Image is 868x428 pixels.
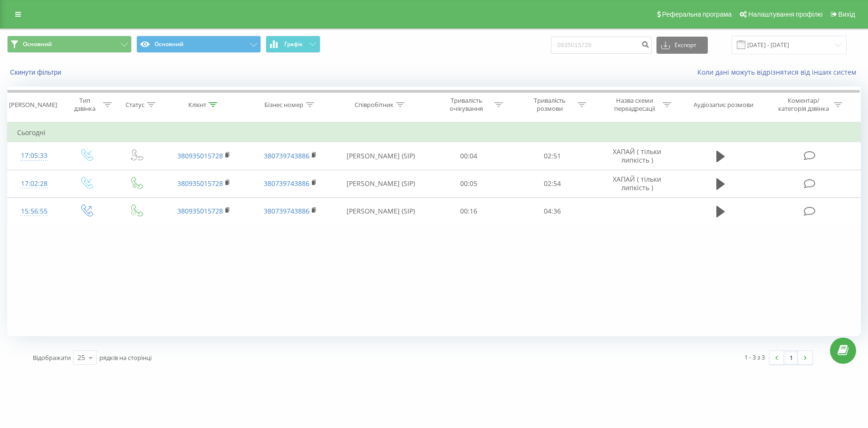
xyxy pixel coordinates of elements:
[17,146,51,165] div: 17:05:33
[334,170,427,197] td: [PERSON_NAME] (SIP)
[427,170,511,197] td: 00:05
[694,101,753,109] div: Аудіозапис розмови
[264,101,303,109] div: Бізнес номер
[7,36,132,53] button: Основний
[264,179,309,188] a: 380739743886
[125,101,145,109] div: Статус
[136,36,261,53] button: Основний
[511,170,594,197] td: 02:54
[284,41,303,48] span: Графік
[355,101,394,109] div: Співробітник
[776,97,831,113] div: Коментар/категорія дзвінка
[8,123,861,142] td: Сьогодні
[33,353,71,362] span: Відображати
[99,353,152,362] span: рядків на сторінці
[594,170,680,197] td: ХАПАЙ ( тільки липкість )
[23,40,52,48] span: Основний
[748,10,822,18] span: Налаштування профілю
[334,197,427,225] td: [PERSON_NAME] (SIP)
[511,197,594,225] td: 04:36
[609,97,660,113] div: Назва схеми переадресації
[177,179,223,188] a: 380935015728
[551,37,652,54] input: Пошук за номером
[77,353,85,362] div: 25
[7,68,66,77] button: Скинути фільтри
[69,97,100,113] div: Тип дзвінка
[697,68,861,77] a: Коли дані можуть відрізнятися вiд інших систем
[441,97,492,113] div: Тривалість очікування
[334,142,427,170] td: [PERSON_NAME] (SIP)
[9,101,57,109] div: [PERSON_NAME]
[594,142,680,170] td: ХАПАЙ ( тільки липкість )
[511,142,594,170] td: 02:51
[17,175,51,193] div: 17:02:28
[264,206,309,215] a: 380739743886
[784,351,798,364] a: 1
[839,10,855,18] span: Вихід
[524,97,575,113] div: Тривалість розмови
[744,352,765,362] div: 1 - 3 з 3
[17,202,51,221] div: 15:56:55
[177,151,223,160] a: 380935015728
[662,10,732,18] span: Реферальна програма
[427,142,511,170] td: 00:04
[264,151,309,160] a: 380739743886
[266,36,320,53] button: Графік
[177,206,223,215] a: 380935015728
[656,37,708,54] button: Експорт
[427,197,511,225] td: 00:16
[188,101,206,109] div: Клієнт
